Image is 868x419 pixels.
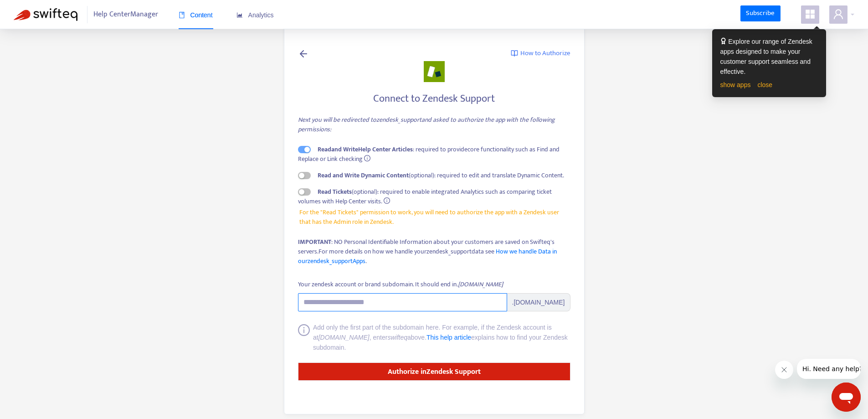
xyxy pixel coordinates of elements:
i: [DOMAIN_NAME] [318,334,370,341]
iframe: Button to launch messaging window [832,383,861,412]
h4: Connect to Zendesk Support [298,93,570,105]
button: Authorize inZendesk Support [298,362,570,381]
span: : required to provide core functionality such as Find and Replace or Link checking [298,144,560,164]
iframe: Close message [775,361,793,379]
div: Explore our range of Zendesk apps designed to make your customer support seamless and effective. [720,36,818,77]
strong: Read and Write Dynamic Content [318,170,409,181]
span: info-circle [384,197,390,204]
span: (optional): required to enable integrated Analytics such as comparing ticket volumes with Help Ce... [298,186,552,207]
a: This help article [426,334,471,341]
span: appstore [805,9,816,20]
i: Next you will be redirected to zendesk_support and asked to authorize the app with the following ... [298,114,555,134]
span: How to Authorize [520,48,570,59]
img: Swifteq [14,8,77,21]
strong: Read and Write Help Center Articles [318,144,413,155]
span: info-circle [364,155,370,161]
span: .[DOMAIN_NAME] [507,293,570,311]
i: swifteq [387,334,407,341]
a: Subscribe [740,5,781,22]
span: user [833,9,844,20]
strong: Read Tickets [318,186,352,197]
img: zendesk_support.png [424,61,445,82]
img: image-link [511,50,518,57]
span: (optional): required to edit and translate Dynamic Content. [318,170,564,181]
strong: IMPORTANT [298,237,331,247]
a: How to Authorize [511,48,570,59]
div: Add only the first part of the subdomain here. For example, if the Zendesk account is at , enter ... [313,322,570,352]
iframe: Message from company [797,359,861,379]
div: Your zendesk account or brand subdomain. It should end in [298,279,503,290]
span: book [179,12,185,18]
i: .[DOMAIN_NAME] [457,279,503,290]
a: How we handle Data in ourzendesk_supportApps [298,246,557,266]
span: For the "Read Tickets" permission to work, you will need to authorize the app with a Zendesk user... [299,207,569,227]
span: Help Center Manager [93,6,158,23]
span: area-chart [236,12,243,18]
span: Hi. Need any help? [5,6,66,14]
div: : NO Personal Identifiable Information about your customers are saved on Swifteq's servers. [298,237,570,266]
span: info-circle [298,324,310,352]
a: close [757,81,772,88]
a: show apps [720,81,751,88]
span: For more details on how we handle your zendesk_support data see . [298,246,557,266]
span: Analytics [236,11,274,19]
strong: Authorize in Zendesk Support [388,366,481,378]
span: Content [179,11,213,19]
